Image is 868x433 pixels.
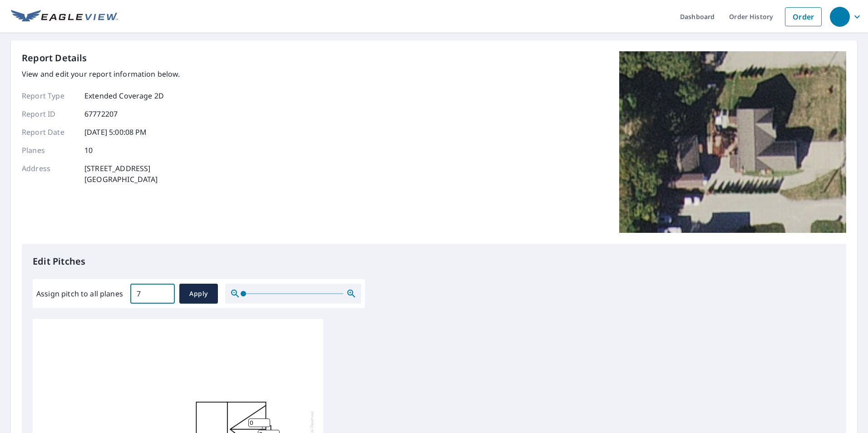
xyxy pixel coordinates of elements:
p: 67772207 [84,108,118,119]
p: Report ID [22,108,76,119]
p: [DATE] 5:00:08 PM [84,127,147,138]
img: Top image [619,51,846,233]
p: 10 [84,145,93,156]
button: Apply [179,284,218,304]
p: Report Date [22,127,76,138]
p: Report Details [22,51,87,65]
p: Address [22,163,76,185]
p: Planes [22,145,76,156]
p: [STREET_ADDRESS] [GEOGRAPHIC_DATA] [84,163,158,185]
p: Extended Coverage 2D [84,90,164,101]
p: Edit Pitches [33,255,835,268]
input: 00.0 [130,281,175,306]
label: Assign pitch to all planes [36,288,123,299]
p: View and edit your report information below. [22,69,180,79]
a: Order [785,7,822,26]
img: EV Logo [11,10,118,24]
p: Report Type [22,90,76,101]
span: Apply [187,288,211,300]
